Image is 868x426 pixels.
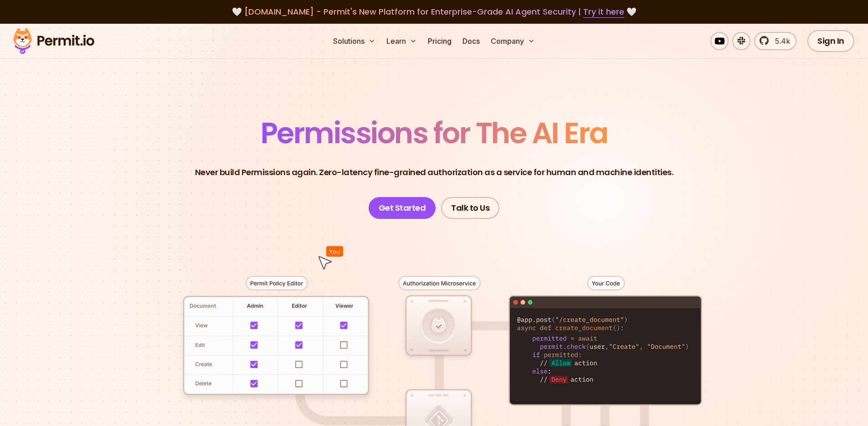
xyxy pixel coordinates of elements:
a: Get Started [369,197,436,219]
button: Company [487,32,539,50]
button: Solutions [329,32,379,50]
span: [DOMAIN_NAME] - Permit's New Platform for Enterprise-Grade AI Agent Security | [244,6,624,17]
div: 🤍 🤍 [22,5,846,18]
a: Talk to Us [441,197,499,219]
a: Sign In [807,30,854,52]
a: Pricing [424,32,455,50]
p: Never build Permissions again. Zero-latency fine-grained authorization as a service for human and... [195,166,673,179]
a: 5.4k [754,32,796,50]
a: Docs [459,32,483,50]
a: Try it here [583,6,624,18]
span: Permissions for The AI Era [261,113,608,153]
img: Permit logo [9,26,98,57]
span: 5.4k [770,36,790,47]
button: Learn [383,32,421,50]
